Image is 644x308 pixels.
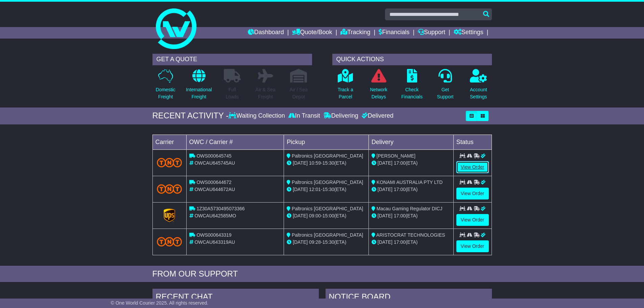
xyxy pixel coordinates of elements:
[293,160,308,166] span: [DATE]
[394,239,406,245] span: 17:00
[309,187,321,192] span: 12:01
[157,184,182,193] img: TNT_Domestic.png
[287,186,366,193] div: - (ETA)
[152,111,229,121] div: RECENT ACTIVITY -
[332,54,492,65] div: QUICK ACTIONS
[287,160,366,167] div: - (ETA)
[372,212,451,219] div: (ETA)
[287,112,322,120] div: In Transit
[284,135,369,149] td: Pickup
[186,135,284,149] td: OWC / Carrier #
[454,27,483,39] a: Settings
[436,69,454,104] a: GetSupport
[256,86,276,100] p: Air & Sea Freight
[186,69,212,104] a: InternationalFreight
[456,161,489,173] a: View Order
[372,160,451,167] div: (ETA)
[372,186,451,193] div: (ETA)
[293,213,308,218] span: [DATE]
[378,239,392,245] span: [DATE]
[290,86,308,100] p: Air / Sea Depot
[224,86,241,100] p: Full Loads
[196,232,232,238] span: OWS000643319
[394,160,406,166] span: 17:00
[293,187,308,192] span: [DATE]
[326,289,492,307] div: NOTICE BOARD
[111,300,209,306] span: © One World Courier 2025. All rights reserved.
[323,239,334,245] span: 15:30
[369,69,387,104] a: NetworkDelays
[376,232,445,238] span: ARISTOCRAT TECHNOLOGIES
[378,213,392,218] span: [DATE]
[418,27,445,39] a: Support
[152,54,312,65] div: GET A QUOTE
[368,135,453,149] td: Delivery
[287,212,366,219] div: - (ETA)
[248,27,284,39] a: Dashboard
[470,69,487,104] a: AccountSettings
[194,239,235,245] span: OWCAU643319AU
[377,206,443,211] span: Macau Gaming Regulator DICJ
[196,153,232,159] span: OWS000645745
[401,86,423,100] p: Check Financials
[377,180,443,185] span: KONAMI AUSTRALIA PTY LTD
[456,188,489,199] a: View Order
[309,213,321,218] span: 09:00
[309,160,321,166] span: 10:59
[194,187,235,192] span: OWCAU644672AU
[323,213,334,218] span: 15:00
[323,187,334,192] span: 15:30
[287,239,366,246] div: - (ETA)
[196,206,244,211] span: 1Z30A5730495073366
[186,86,212,100] p: International Freight
[293,239,308,245] span: [DATE]
[360,112,393,120] div: Delivered
[322,112,360,120] div: Delivering
[323,160,334,166] span: 15:30
[338,86,353,100] p: Track a Parcel
[156,86,175,100] p: Domestic Freight
[292,232,363,238] span: Paltronics [GEOGRAPHIC_DATA]
[157,158,182,167] img: TNT_Domestic.png
[379,27,409,39] a: Financials
[292,206,363,211] span: Paltronics [GEOGRAPHIC_DATA]
[378,160,392,166] span: [DATE]
[456,240,489,252] a: View Order
[377,153,415,159] span: [PERSON_NAME]
[370,86,387,100] p: Network Delays
[155,69,175,104] a: DomesticFreight
[394,213,406,218] span: 17:00
[292,27,332,39] a: Quote/Book
[470,86,487,100] p: Account Settings
[196,180,232,185] span: OWS000644672
[394,187,406,192] span: 17:00
[152,269,492,279] div: FROM OUR SUPPORT
[378,187,392,192] span: [DATE]
[157,237,182,246] img: TNT_Domestic.png
[164,209,175,222] img: GetCarrierServiceLogo
[292,153,363,159] span: Paltronics [GEOGRAPHIC_DATA]
[401,69,423,104] a: CheckFinancials
[453,135,492,149] td: Status
[456,214,489,226] a: View Order
[437,86,453,100] p: Get Support
[194,160,235,166] span: OWCAU645745AU
[337,69,354,104] a: Track aParcel
[152,135,186,149] td: Carrier
[194,213,236,218] span: OWCAU642585MO
[229,112,286,120] div: Waiting Collection
[292,180,363,185] span: Paltronics [GEOGRAPHIC_DATA]
[372,239,451,246] div: (ETA)
[340,27,370,39] a: Tracking
[309,239,321,245] span: 09:28
[152,289,319,307] div: RECENT CHAT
